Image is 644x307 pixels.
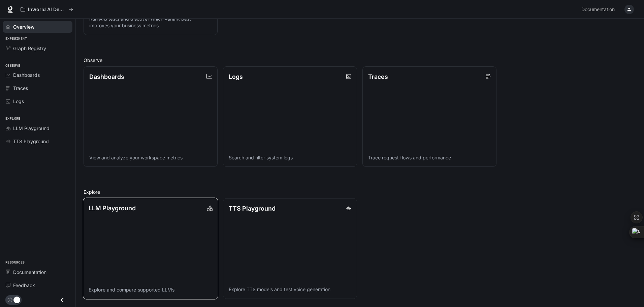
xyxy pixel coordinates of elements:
a: Feedback [3,279,72,291]
p: View and analyze your workspace metrics [89,154,212,161]
p: Run A/B tests and discover which variant best improves your business metrics [89,16,212,29]
span: Logs [13,98,24,105]
a: LLM PlaygroundExplore and compare supported LLMs [83,198,218,299]
a: Overview [3,21,72,33]
h2: Explore [84,188,636,195]
a: Dashboards [3,69,72,81]
p: LLM Playground [89,204,136,213]
h2: Observe [84,57,636,64]
p: Search and filter system logs [229,154,351,161]
a: TTS Playground [3,135,72,147]
a: Documentation [579,3,620,16]
span: Dark mode toggle [13,296,20,303]
a: Graph Registry [3,42,72,54]
p: TTS Playground [229,204,276,213]
a: LogsSearch and filter system logs [223,66,357,167]
p: Explore and compare supported LLMs [89,287,213,294]
span: TTS Playground [13,138,49,145]
span: LLM Playground [13,125,50,132]
a: DashboardsView and analyze your workspace metrics [84,66,218,167]
a: Traces [3,82,72,94]
span: Documentation [581,5,615,14]
a: TTS PlaygroundExplore TTS models and test voice generation [223,198,357,299]
span: Traces [13,85,28,92]
a: Documentation [3,266,72,278]
p: Dashboards [89,72,124,81]
p: Trace request flows and performance [368,154,491,161]
a: LLM Playground [3,122,72,134]
p: Traces [368,72,388,81]
span: Overview [13,23,35,30]
span: Feedback [13,282,35,289]
button: All workspaces [18,3,76,16]
p: Inworld AI Demos [28,7,66,12]
button: Close drawer [55,293,70,307]
p: Logs [229,72,243,81]
span: Dashboards [13,71,40,79]
a: TracesTrace request flows and performance [362,66,496,167]
p: Explore TTS models and test voice generation [229,286,351,293]
span: Documentation [13,269,46,276]
a: Logs [3,95,72,107]
span: Graph Registry [13,45,46,52]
